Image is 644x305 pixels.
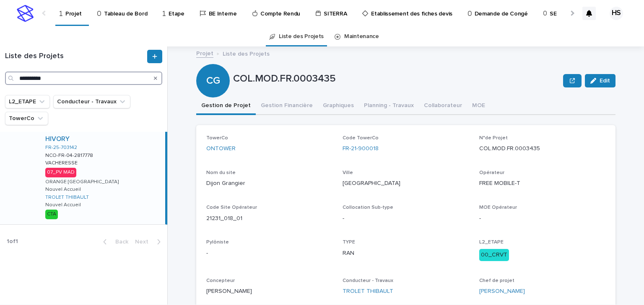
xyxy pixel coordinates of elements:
span: Edit [600,78,610,84]
span: N°de Projet [479,136,508,141]
button: Back [96,238,132,246]
button: L2_ETAPE [5,95,50,108]
p: 21231_018_01 [206,214,332,223]
button: Planning - Travaux [359,97,419,115]
div: 00_CRVT [479,249,509,261]
span: Chef de projet [479,278,514,283]
button: TowerCo [5,112,48,125]
span: Pylôniste [206,240,229,245]
span: Conducteur - Travaux [343,278,393,283]
p: - [206,249,332,258]
button: Gestion de Projet [196,97,256,115]
span: Code TowerCo [343,136,379,141]
a: FR-21-900018 [343,144,379,153]
span: Opérateur [479,170,504,175]
button: Gestion Financière [256,97,318,115]
p: Dijon Grangier [206,179,332,188]
span: Nom du site [206,170,236,175]
h1: Liste des Projets [5,52,145,61]
a: TROLET THIBAULT [45,195,89,200]
a: Projet [196,48,213,58]
span: TYPE [343,240,355,245]
a: [PERSON_NAME] [479,287,525,296]
button: Conducteur - Travaux [53,95,130,108]
p: FREE MOBILE-T [479,179,605,188]
img: stacker-logo-s-only.png [17,5,34,22]
input: Search [5,72,162,85]
span: Ville [343,170,353,175]
p: Liste des Projets [223,49,270,58]
a: Maintenance [344,27,379,46]
a: TROLET THIBAULT [343,287,393,296]
button: Graphiques [318,97,359,115]
span: Concepteur [206,278,235,283]
p: [PERSON_NAME] [206,287,332,296]
div: HS [610,7,623,20]
a: ONTOWER [206,144,236,153]
span: L2_ETAPE [479,240,504,245]
p: NCO-FR-04-2817778 [45,151,95,159]
span: MOE Opérateur [479,205,517,210]
p: VACHERESSE [45,159,79,166]
a: Liste des Projets [279,27,324,46]
button: Next [132,238,167,246]
a: FR-25-703142 [45,145,77,151]
p: - [343,214,469,223]
span: Code Site Opérateur [206,205,257,210]
div: CTA [45,210,58,219]
p: [GEOGRAPHIC_DATA] [343,179,469,188]
p: Nouvel Accueil [45,187,81,192]
p: - [479,214,605,223]
button: Edit [585,74,615,87]
p: COL.MOD.FR.0003435 [233,73,560,85]
span: Next [135,239,153,245]
p: COL.MOD.FR.0003435 [479,144,605,153]
span: Collocation Sub-type [343,205,393,210]
a: HIVORY [45,135,70,143]
p: RAN [343,249,469,258]
div: CG [196,41,230,87]
p: Nouvel Accueil [45,202,81,208]
span: TowerCo [206,136,228,141]
div: 07_PV MAD [45,168,76,177]
span: Back [110,239,128,245]
p: ORANGE [GEOGRAPHIC_DATA] [45,179,119,185]
button: Collaborateur [419,97,467,115]
button: MOE [467,97,490,115]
